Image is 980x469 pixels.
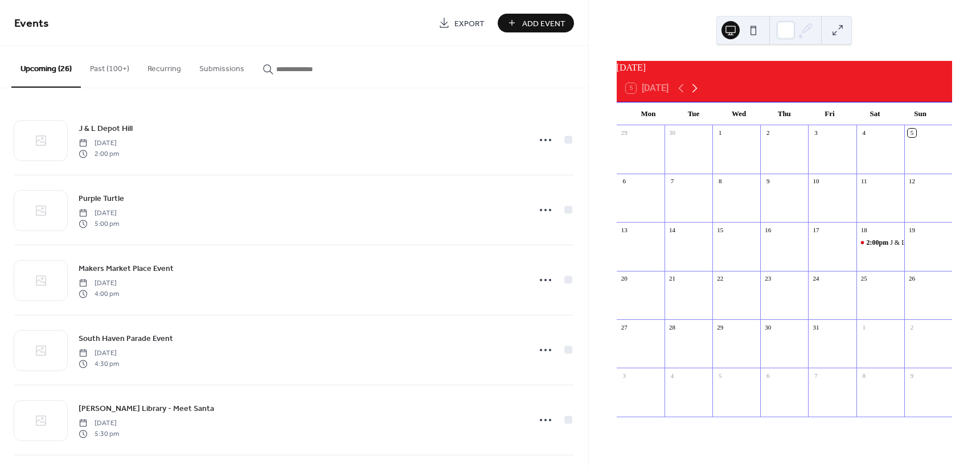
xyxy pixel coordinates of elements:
[807,102,852,125] div: Fri
[668,129,676,137] div: 30
[668,177,676,186] div: 7
[668,274,676,283] div: 21
[811,225,820,234] div: 17
[811,129,820,137] div: 3
[14,13,49,35] span: Events
[79,403,214,415] span: [PERSON_NAME] Library - Meet Santa
[79,263,174,275] span: Makers Market Place Event
[811,177,820,186] div: 10
[890,238,936,248] div: J & L Depot Hill
[79,332,173,345] a: South Haven Parade Event
[716,323,724,331] div: 29
[716,274,724,283] div: 22
[81,46,138,87] button: Past (100+)
[761,102,807,125] div: Thu
[79,219,119,229] span: 5:00 pm
[811,323,820,331] div: 31
[716,225,724,234] div: 15
[908,177,916,186] div: 12
[620,323,629,331] div: 27
[79,348,119,359] span: [DATE]
[620,129,629,137] div: 29
[79,402,214,415] a: [PERSON_NAME] Library - Meet Santa
[867,238,891,248] span: 2:00pm
[617,61,952,75] div: [DATE]
[908,225,916,234] div: 19
[668,323,676,331] div: 28
[764,274,772,283] div: 23
[626,102,671,125] div: Mon
[522,18,565,30] span: Add Event
[716,177,724,186] div: 8
[79,193,124,205] span: Purple Turtle
[668,371,676,380] div: 4
[897,102,943,125] div: Sun
[138,46,190,87] button: Recurring
[764,129,772,137] div: 2
[79,418,119,429] span: [DATE]
[79,138,119,149] span: [DATE]
[908,371,916,380] div: 9
[860,371,868,380] div: 8
[860,274,868,283] div: 25
[716,102,762,125] div: Wed
[908,129,916,137] div: 5
[860,129,868,137] div: 4
[908,323,916,331] div: 2
[860,225,868,234] div: 18
[190,46,253,87] button: Submissions
[620,177,629,186] div: 6
[908,274,916,283] div: 26
[671,102,716,125] div: Tue
[716,129,724,137] div: 1
[79,149,119,159] span: 2:00 pm
[79,289,119,299] span: 4:00 pm
[764,225,772,234] div: 16
[764,323,772,331] div: 30
[79,123,133,135] span: J & L Depot Hill
[860,177,868,186] div: 11
[856,238,904,248] div: J & L Depot Hill
[860,323,868,331] div: 1
[79,359,119,369] span: 4:30 pm
[620,371,629,380] div: 3
[79,429,119,439] span: 5:30 pm
[811,371,820,380] div: 7
[852,102,898,125] div: Sat
[454,18,485,30] span: Export
[79,333,173,345] span: South Haven Parade Event
[79,192,124,205] a: Purple Turtle
[79,262,174,275] a: Makers Market Place Event
[716,371,724,380] div: 5
[811,274,820,283] div: 24
[79,208,119,219] span: [DATE]
[620,225,629,234] div: 13
[620,274,629,283] div: 20
[11,46,81,88] button: Upcoming (26)
[764,177,772,186] div: 9
[79,278,119,289] span: [DATE]
[764,371,772,380] div: 6
[668,225,676,234] div: 14
[430,14,493,32] a: Export
[498,14,574,32] button: Add Event
[79,122,133,135] a: J & L Depot Hill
